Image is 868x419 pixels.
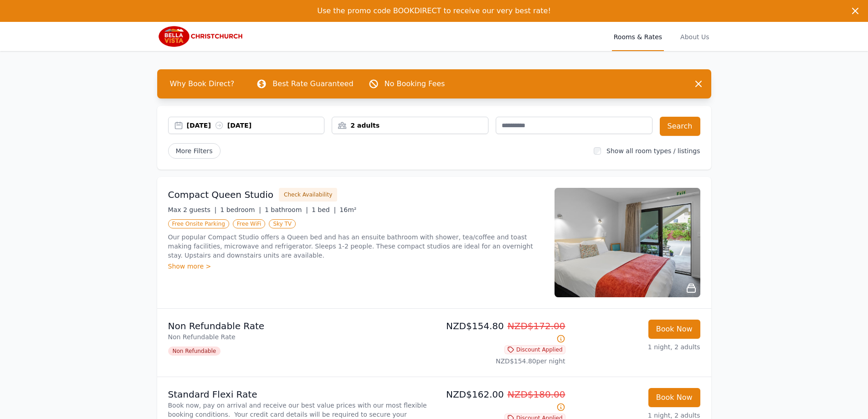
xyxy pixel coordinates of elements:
[660,117,700,136] button: Search
[438,357,565,366] p: NZD$154.80 per night
[339,206,356,213] span: 16m²
[606,147,700,155] label: Show all room types / listings
[168,320,431,332] p: Non Refundable Rate
[187,121,324,130] div: [DATE] [DATE]
[504,345,565,354] span: Discount Applied
[312,206,336,213] span: 1 bed |
[265,206,308,213] span: 1 bathroom |
[220,206,261,213] span: 1 bedroom |
[168,388,431,401] p: Standard Flexi Rate
[332,121,488,130] div: 2 adults
[438,320,565,345] p: NZD$154.80
[385,78,445,89] p: No Booking Fees
[168,332,431,341] p: Non Refundable Rate
[612,22,664,51] a: Rooms & Rates
[168,143,221,159] span: More Filters
[168,233,544,260] p: Our popular Compact Studio offers a Queen bed and has an ensuite bathroom with shower, tea/coffee...
[648,320,700,339] button: Book Now
[317,6,551,15] span: Use the promo code BOOKDIRECT to receive our very best rate!
[508,321,565,331] span: NZD$172.00
[678,22,711,51] a: About Us
[168,262,544,271] div: Show more >
[279,188,337,202] button: Check Availability
[508,389,565,400] span: NZD$180.00
[157,26,245,47] img: Bella Vista Christchurch
[438,388,565,414] p: NZD$162.00
[163,75,242,93] span: Why Book Direct?
[168,219,229,228] span: Free Onsite Parking
[648,388,700,407] button: Book Now
[168,206,217,213] span: Max 2 guests |
[573,342,700,352] p: 1 night, 2 adults
[168,188,274,201] h3: Compact Queen Studio
[272,78,353,89] p: Best Rate Guaranteed
[233,219,266,228] span: Free WiFi
[269,219,296,228] span: Sky TV
[168,347,221,356] span: Non Refundable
